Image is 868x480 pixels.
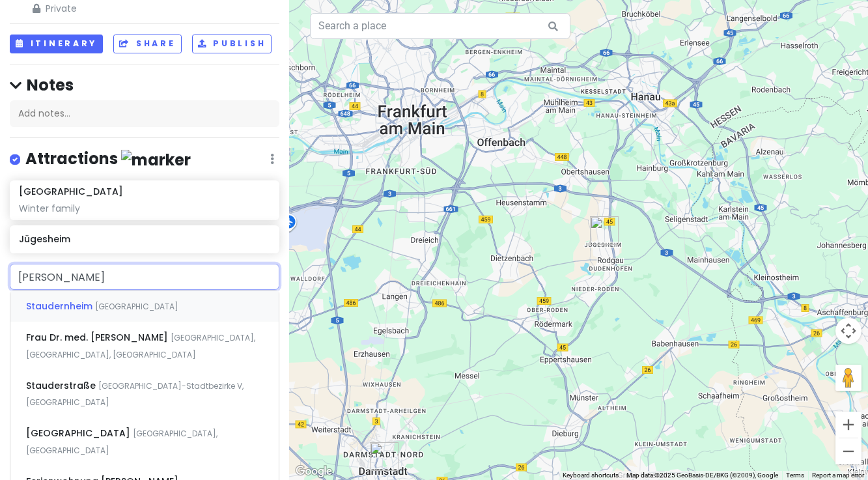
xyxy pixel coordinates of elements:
span: Frau Dr. med. [PERSON_NAME] [26,331,171,344]
h6: [GEOGRAPHIC_DATA] [19,186,123,197]
span: [GEOGRAPHIC_DATA], [GEOGRAPHIC_DATA], [GEOGRAPHIC_DATA] [26,332,255,360]
div: Darmstadt [370,442,399,471]
div: Add notes... [10,100,279,128]
h6: Jügesheim [19,233,270,245]
div: Winter family [19,203,270,214]
button: Drag Pegman onto the map to open Street View [835,365,861,391]
button: Map camera controls [835,318,861,344]
input: + Add place or address [10,264,279,290]
span: Stauderstraße [26,379,98,392]
span: [GEOGRAPHIC_DATA] [95,301,178,312]
a: Terms (opens in new tab) [786,472,804,479]
span: [GEOGRAPHIC_DATA] [26,427,133,440]
h4: Notes [10,75,279,95]
button: Zoom in [835,412,861,438]
button: Keyboard shortcuts [563,471,619,480]
a: Report a map error [812,472,864,479]
button: Publish [192,35,272,53]
span: Staudernheim [26,300,95,313]
span: Private [33,1,197,16]
button: Zoom out [835,438,861,464]
span: Map data ©2025 GeoBasis-DE/BKG (©2009), Google [626,472,778,479]
img: marker [121,150,191,170]
div: Jügesheim [590,216,619,245]
button: Share [113,35,181,53]
input: Search a place [310,13,570,39]
h4: Attractions [25,148,191,170]
span: [GEOGRAPHIC_DATA], [GEOGRAPHIC_DATA] [26,428,217,456]
a: Open this area in Google Maps (opens a new window) [292,463,335,480]
button: Itinerary [10,35,103,53]
span: [GEOGRAPHIC_DATA]-Stadtbezirke V, [GEOGRAPHIC_DATA] [26,380,244,408]
img: Google [292,463,335,480]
